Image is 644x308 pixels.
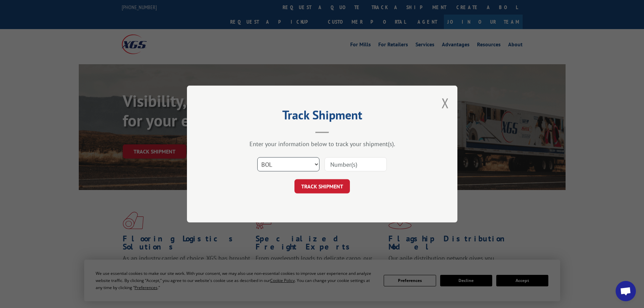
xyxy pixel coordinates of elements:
div: Enter your information below to track your shipment(s). [221,140,424,148]
button: TRACK SHIPMENT [294,179,350,193]
button: Close modal [442,94,449,112]
h2: Track Shipment [221,110,424,123]
input: Number(s) [325,157,387,171]
div: Open chat [616,281,636,301]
